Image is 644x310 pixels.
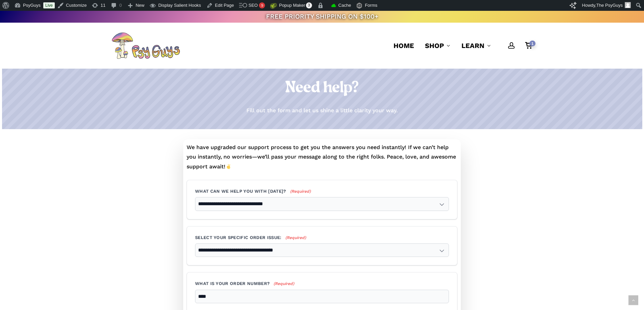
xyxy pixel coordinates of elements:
[529,41,535,46] span: 1
[195,188,449,194] label: What can we help you with [DATE]?
[246,106,398,116] p: Fill out the form and let us shine a little clarity your way.
[393,42,414,50] span: Home
[425,42,444,50] span: Shop
[195,235,449,241] label: Select your specific order issue:
[625,2,631,8] img: Avatar photo
[461,41,491,50] a: Learn
[525,42,532,49] a: Cart
[187,143,457,172] p: We have upgraded our support process to get you the answers you need instantly! If we can’t help ...
[461,42,484,50] span: Learn
[259,2,265,8] div: 9
[388,23,532,69] nav: Main Menu
[43,2,55,8] a: Live
[112,32,180,59] img: PsyGuys
[195,281,449,287] label: What is your order number?
[596,3,623,8] span: The PsyGuys
[226,164,231,169] img: ✌️
[289,189,311,194] span: (Required)
[425,41,451,50] a: Shop
[393,41,414,50] a: Home
[306,2,312,8] span: 3
[273,281,294,287] span: (Required)
[628,295,638,305] a: Back to top
[112,79,532,98] h1: Need help?
[285,235,306,241] span: (Required)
